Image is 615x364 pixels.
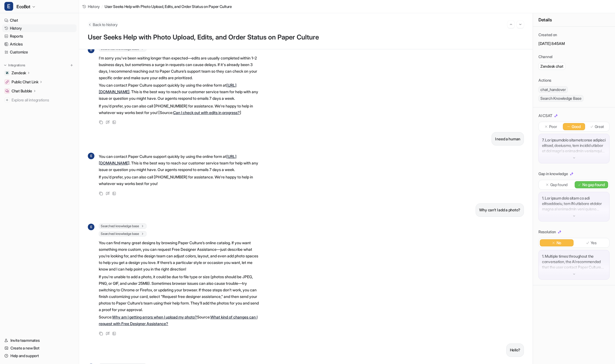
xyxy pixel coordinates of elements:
p: No gap found [582,182,605,187]
h1: User Seeks Help with Photo Upload, Edits, and Order Status on Paper Culture [88,33,524,41]
p: Chat Bubble [12,88,32,94]
a: [URL][DOMAIN_NAME] [99,154,237,165]
p: AI CSAT [538,113,552,118]
p: I'm sorry you've been waiting longer than expected—edits are usually completed within 1–2 busines... [99,55,259,81]
a: Help and support [2,352,77,360]
p: Good [572,124,581,129]
p: 1. Lor ipsum dolo sitam co adi elitseddoeiu, tem IN utlabore etdolor magna al enimadmin veni quis... [542,195,606,212]
button: Back to history [88,22,118,27]
span: chat_handover [538,86,568,93]
span: Explore all integrations [12,96,74,104]
p: 1. Multiple times throughout the conversation, the AI recommended that the user contact Paper Cul... [542,254,606,270]
img: down-arrow [572,156,576,160]
span: / [102,4,103,9]
p: Zendesk chat [540,64,563,69]
p: Public Chat Link [12,79,38,85]
button: Go to next session [517,21,524,28]
button: Go to previous session [507,21,515,28]
img: Chat Bubble [5,89,9,93]
p: Why can't I add a photo? [479,207,520,213]
img: expand menu [3,63,7,67]
img: Zendesk [5,71,9,75]
span: EcoBot [16,3,30,10]
span: E [4,2,13,11]
a: History [2,24,77,32]
p: 7. Lor ipsumdolo sitametconse adipisci elitsed, doeiusmo, tem incidid utlabor et dol magn'a enima... [542,137,606,154]
a: Explore all integrations [2,96,77,104]
p: Hello? [510,347,520,353]
p: You can contact Paper Culture support quickly by using the online form at . This is the best way ... [99,153,259,173]
button: Integrations [2,62,27,68]
p: I need a human [495,136,520,142]
a: Can I check out with edits in progress? [173,110,240,115]
p: Great [595,124,604,129]
p: Poor [549,124,557,129]
div: Details [533,13,615,27]
p: If you're unable to add a photo, it could be due to file type or size (photos should be JPEG, PNG... [99,274,259,313]
span: Searched knowledge base [99,231,147,237]
span: Search Knowledge Base [538,95,583,102]
a: Chat [2,16,77,24]
span: E [88,224,94,230]
img: menu_add.svg [70,63,74,67]
p: You can contact Paper Culture support quickly by using the online form at . This is the best way ... [99,82,259,102]
span: History [88,4,100,9]
p: Resolution [538,229,556,235]
p: No [557,240,561,246]
p: Source: Source: [99,314,259,327]
img: Public Chat Link [5,80,9,84]
span: E [88,47,94,53]
a: Why am I getting errors when I upload my photo? [112,315,197,319]
span: Back to history [93,22,118,27]
img: down-arrow [572,214,576,218]
p: Gap found [550,182,568,187]
span: Searched knowledge base [99,223,147,229]
p: Gap in knowledge [538,171,568,177]
span: User Seeks Help with Photo Upload, Edits, and Order Status on Paper Culture [105,4,232,9]
p: If you'd prefer, you can also call [PHONE_NUMBER] for assistance. We're happy to help in whatever... [99,103,259,116]
a: Customize [2,48,77,56]
p: Created on [538,32,557,38]
a: Reports [2,32,77,40]
p: Zendesk [12,70,26,76]
p: If you'd prefer, you can also call [PHONE_NUMBER] for assistance. We're happy to help in whatever... [99,174,259,187]
p: You can find many great designs by browsing Paper Culture’s online catalog. If you want something... [99,240,259,272]
a: History [82,4,100,9]
p: Actions [538,78,551,83]
p: [DATE] 8:45AM [538,41,610,46]
p: Channel [538,54,552,59]
img: Next session [518,22,522,27]
p: Integrations [8,63,25,67]
a: Articles [2,40,77,48]
img: down-arrow [572,272,576,276]
a: Invite teammates [2,337,77,344]
img: explore all integrations [4,97,10,103]
p: Yes [591,240,597,246]
a: Create a new Bot [2,344,77,352]
span: E [88,153,94,159]
img: Previous session [509,22,513,27]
